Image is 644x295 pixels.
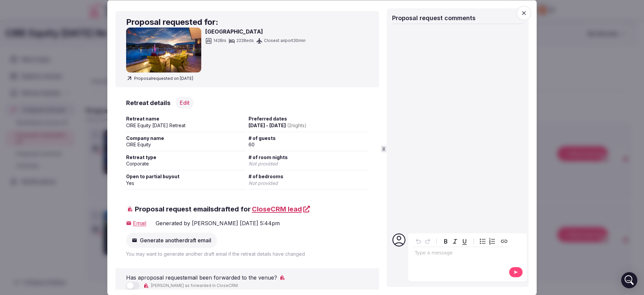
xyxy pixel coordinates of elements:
[126,141,246,148] div: CIRE Equity
[126,154,246,160] span: Retreat type
[478,237,497,246] div: toggle group
[126,204,310,214] span: Proposal request emails drafted for
[450,237,460,246] button: Italic
[126,98,170,107] h3: Retreat details
[126,274,277,282] p: Has a proposal request email been forwarded to the venue?
[126,122,246,129] div: CIRE Equity [DATE] Retreat
[249,115,368,122] span: Preferred dates
[126,219,146,227] a: Email
[392,14,476,21] span: Proposal request comments
[287,122,307,128] span: ( 2 night s )
[487,237,497,246] button: Numbered list
[126,75,193,82] span: Proposal requested on [DATE]
[249,141,368,148] div: 60
[412,247,509,260] div: editable markdown
[126,28,201,72] img: Lakehouse Hotel & Resort
[249,154,368,160] span: # of room nights
[151,283,238,288] span: [PERSON_NAME] as forwarded in CloseCRM
[249,135,368,141] span: # of guests
[156,219,280,227] div: Generated by [PERSON_NAME] [DATE] 5:44pm
[460,237,469,246] button: Underline
[236,38,254,44] span: 222 Beds
[126,16,368,28] h2: Proposal requested for:
[176,97,194,109] button: Edit
[126,115,246,122] span: Retreat name
[499,237,509,246] button: Create link
[249,161,278,166] span: Not provided
[213,38,226,44] span: 142 Brs
[249,173,368,180] span: # of bedrooms
[126,233,217,248] button: Generate anotherdraft email
[478,237,487,246] button: Bulleted list
[249,180,278,186] span: Not provided
[249,122,307,128] span: [DATE] - [DATE]
[126,251,368,257] p: You may want to generate another draft email if the retreat details have changed
[126,135,246,141] span: Company name
[264,38,306,44] span: Closest airport 30 min
[126,160,246,167] div: Corporate
[252,204,310,214] a: CloseCRM lead
[126,180,246,186] div: Yes
[126,173,246,180] span: Open to partial buyout
[441,237,450,246] button: Bold
[205,28,306,36] h3: [GEOGRAPHIC_DATA]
